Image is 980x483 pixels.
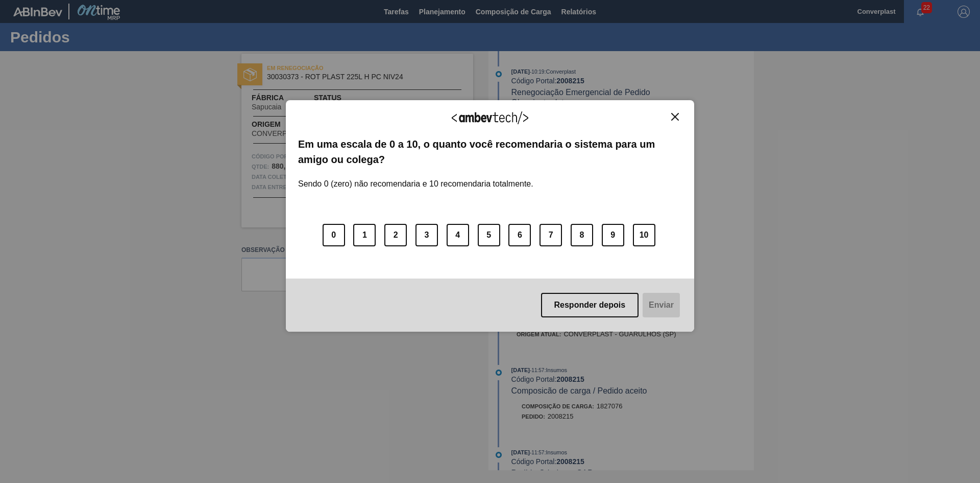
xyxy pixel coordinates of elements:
button: 7 [540,224,562,246]
button: 1 [353,224,376,246]
button: 0 [323,224,345,246]
button: 10 [633,224,655,246]
button: 6 [508,224,531,246]
button: 3 [415,224,438,246]
button: 5 [478,224,500,246]
button: 4 [447,224,469,246]
img: Logo Ambevtech [452,111,528,124]
button: 2 [384,224,407,246]
button: Close [668,112,682,121]
label: Sendo 0 (zero) não recomendaria e 10 recomendaria totalmente. [298,167,533,189]
label: Em uma escala de 0 a 10, o quanto você recomendaria o sistema para um amigo ou colega? [298,136,682,168]
button: 8 [571,224,593,246]
img: Close [671,113,679,121]
button: Responder depois [541,293,639,317]
button: 9 [602,224,624,246]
